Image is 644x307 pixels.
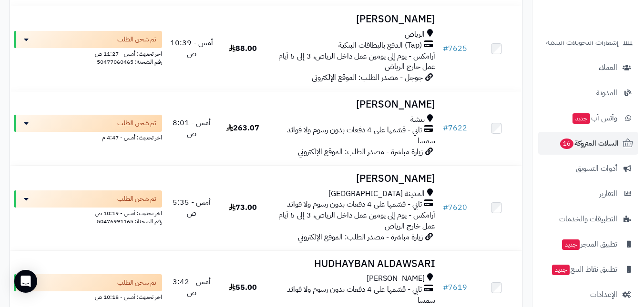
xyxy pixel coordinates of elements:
[443,43,467,54] a: #7625
[14,208,162,218] div: اخر تحديث: أمس - 10:19 ص
[560,139,574,149] span: 16
[229,282,257,293] span: 55.00
[443,282,448,293] span: #
[559,212,617,226] span: التطبيقات والخدمات
[443,282,467,293] a: #7619
[278,50,435,73] span: أرامكس - يوم إلى يومين عمل داخل الرياض، 3 إلى 5 أيام عمل خارج الرياض
[287,284,422,295] span: تابي - قسّمها على 4 دفعات بدون رسوم ولا فوائد
[173,117,211,139] span: أمس - 8:01 ص
[443,202,448,213] span: #
[367,273,425,284] span: [PERSON_NAME]
[298,146,423,158] span: زيارة مباشرة - مصدر الطلب: الموقع الإلكتروني
[576,162,617,175] span: أدوات التسويق
[443,202,467,213] a: #7620
[546,36,619,49] span: إشعارات التحويلات البنكية
[538,81,638,104] a: المدونة
[278,209,435,232] span: أرامكس - يوم إلى يومين عمل داخل الرياض، 3 إلى 5 أيام عمل خارج الرياض
[312,72,423,83] span: جوجل - مصدر الطلب: الموقع الإلكتروني
[117,119,156,128] span: تم شحن الطلب
[14,132,162,142] div: اخر تحديث: أمس - 4:47 م
[572,113,590,124] span: جديد
[287,199,422,210] span: تابي - قسّمها على 4 دفعات بدون رسوم ولا فوائد
[538,157,638,180] a: أدوات التسويق
[538,56,638,79] a: العملاء
[97,58,162,66] span: رقم الشحنة: 50477060465
[117,35,156,44] span: تم شحن الطلب
[552,265,570,275] span: جديد
[596,86,617,99] span: المدونة
[117,194,156,204] span: تم شحن الطلب
[551,263,617,276] span: تطبيق نقاط البيع
[418,295,435,306] span: سمسا
[538,132,638,155] a: السلات المتروكة16
[538,258,638,281] a: تطبيق نقاط البيعجديد
[418,135,435,147] span: سمسا
[443,122,448,134] span: #
[443,122,467,134] a: #7622
[226,122,259,134] span: 263.07
[298,231,423,243] span: زيارة مباشرة - مصدر الطلب: الموقع الإلكتروني
[599,61,617,74] span: العملاء
[272,173,435,184] h3: [PERSON_NAME]
[538,107,638,129] a: وآتس آبجديد
[287,125,422,136] span: تابي - قسّمها على 4 دفعات بدون رسوم ولا فوائد
[173,197,211,219] span: أمس - 5:35 ص
[272,99,435,110] h3: [PERSON_NAME]
[338,40,422,51] span: (Tap) الدفع بالبطاقات البنكية
[410,114,425,125] span: بيشة
[14,48,162,58] div: اخر تحديث: أمس - 11:27 ص
[538,233,638,256] a: تطبيق المتجرجديد
[14,291,162,301] div: اخر تحديث: أمس - 10:18 ص
[579,21,635,41] img: logo-2.png
[538,182,638,205] a: التقارير
[97,217,162,226] span: رقم الشحنة: 50476991165
[443,43,448,54] span: #
[590,288,617,301] span: الإعدادات
[538,31,638,54] a: إشعارات التحويلات البنكية
[229,43,257,54] span: 88.00
[538,283,638,306] a: الإعدادات
[272,258,435,269] h3: HUDHAYBAN ALDAWSARI
[559,137,619,150] span: السلات المتروكة
[272,14,435,25] h3: [PERSON_NAME]
[405,29,425,40] span: الرياض
[170,37,213,59] span: أمس - 10:39 ص
[328,188,425,199] span: المدينة [GEOGRAPHIC_DATA]
[538,208,638,230] a: التطبيقات والخدمات
[14,270,37,293] div: Open Intercom Messenger
[562,239,580,250] span: جديد
[173,276,211,298] span: أمس - 3:42 ص
[572,111,617,125] span: وآتس آب
[229,202,257,213] span: 73.00
[599,187,617,200] span: التقارير
[117,278,156,287] span: تم شحن الطلب
[561,238,617,251] span: تطبيق المتجر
